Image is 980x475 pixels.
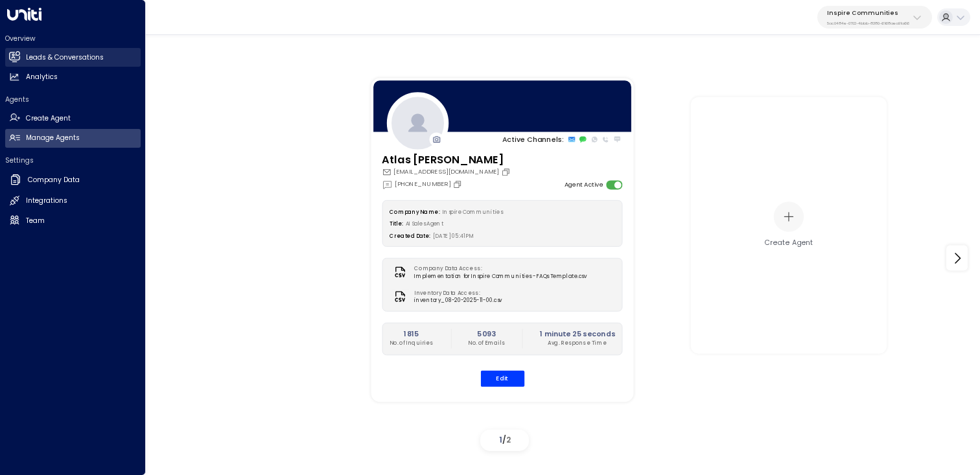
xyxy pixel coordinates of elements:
label: Created Date: [390,233,430,240]
h2: Overview [5,34,141,43]
div: / [480,430,529,451]
p: No. of Inquiries [390,340,434,347]
p: Avg. Response Time [539,340,614,347]
a: Leads & Conversations [5,48,141,67]
h2: Agents [5,95,141,104]
label: Agent Active [564,180,602,189]
h2: Settings [5,156,141,165]
button: Copy [452,180,464,189]
h2: Manage Agents [26,133,80,143]
div: Create Agent [765,238,813,248]
h2: 1 minute 25 seconds [539,329,614,340]
a: Integrations [5,192,141,211]
p: Active Channels: [502,134,564,145]
h2: 1815 [390,329,434,340]
h2: Create Agent [26,113,71,124]
label: Inventory Data Access: [414,289,497,297]
h2: Team [26,216,45,226]
label: Title: [390,221,403,228]
button: Inspire Communities5ac0484e-0702-4bbb-8380-6168aea91a66 [817,6,932,29]
span: AI Sales Agent [405,221,443,228]
p: 5ac0484e-0702-4bbb-8380-6168aea91a66 [827,21,909,26]
a: Analytics [5,68,141,87]
span: 1 [499,434,502,445]
h2: Leads & Conversations [26,52,104,63]
h3: Atlas [PERSON_NAME] [382,152,513,167]
a: Create Agent [5,109,141,128]
label: Company Name: [390,209,439,216]
span: 2 [506,434,511,445]
h2: Analytics [26,72,58,82]
button: Copy [501,167,513,176]
div: [EMAIL_ADDRESS][DOMAIN_NAME] [382,167,513,176]
button: Edit [480,371,524,387]
a: Company Data [5,170,141,191]
p: Inspire Communities [827,9,909,17]
span: Inspire Communities [442,209,502,216]
h2: Company Data [28,175,80,185]
span: [DATE] 05:41 PM [433,233,474,240]
h2: Integrations [26,196,67,206]
a: Manage Agents [5,129,141,148]
div: [PHONE_NUMBER] [382,179,464,189]
h2: 5093 [468,329,505,340]
span: Implementation for Inspire Communities - FAQs Template.csv [414,273,586,281]
label: Company Data Access: [414,264,582,272]
p: No. of Emails [468,340,505,347]
a: Team [5,211,141,230]
span: inventory_08-20-2025-11-00.csv [414,297,502,305]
